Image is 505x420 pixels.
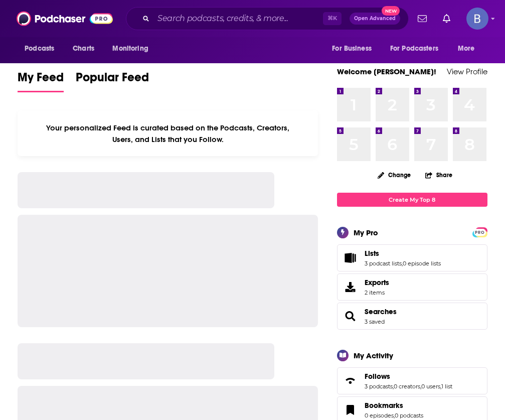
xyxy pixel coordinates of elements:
[350,13,400,25] button: Open AdvancedNew
[365,401,423,410] a: Bookmarks
[18,70,64,92] a: My Feed
[393,383,394,390] span: ,
[365,383,393,390] a: 3 podcasts
[395,412,423,419] a: 0 podcasts
[384,39,453,58] button: open menu
[403,260,441,267] a: 0 episode lists
[365,289,389,296] span: 2 items
[420,383,421,390] span: ,
[466,8,488,30] button: Show profile menu
[18,110,318,156] div: Your personalized Feed is curated based on the Podcasts, Creators, Users, and Lists that you Follow.
[365,318,385,325] a: 3 saved
[382,6,400,16] span: New
[474,228,486,235] a: PRO
[153,11,323,27] input: Search podcasts, credits, & more...
[341,403,361,417] a: Bookmarks
[332,42,372,56] span: For Business
[365,249,379,258] span: Lists
[372,169,417,181] button: Change
[73,42,94,56] span: Charts
[365,412,394,419] a: 0 episodes
[354,16,396,21] span: Open Advanced
[341,309,361,323] a: Searches
[365,372,452,381] a: Follows
[341,280,361,294] span: Exports
[466,8,488,30] span: Logged in as BTallent
[341,251,361,265] a: Lists
[365,278,389,287] span: Exports
[365,401,403,410] span: Bookmarks
[425,165,453,185] button: Share
[354,351,393,360] div: My Activity
[474,229,486,236] span: PRO
[337,367,487,394] span: Follows
[341,374,361,388] a: Follows
[365,249,441,258] a: Lists
[451,39,487,58] button: open menu
[18,39,67,58] button: open menu
[76,70,149,92] a: Popular Feed
[25,42,54,56] span: Podcasts
[66,39,100,58] a: Charts
[18,70,64,91] span: My Feed
[365,260,402,267] a: 3 podcast lists
[323,12,342,25] span: ⌘ K
[337,193,487,206] a: Create My Top 8
[394,383,420,390] a: 0 creators
[414,10,431,27] a: Show notifications dropdown
[447,67,487,76] a: View Profile
[441,383,452,390] a: 1 list
[458,42,475,56] span: More
[126,7,409,30] div: Search podcasts, credits, & more...
[337,303,487,330] span: Searches
[76,70,149,91] span: Popular Feed
[17,9,113,28] img: Podchaser - Follow, Share and Rate Podcasts
[337,244,487,271] span: Lists
[112,42,148,56] span: Monitoring
[402,260,403,267] span: ,
[390,42,438,56] span: For Podcasters
[421,383,440,390] a: 0 users
[466,8,488,30] img: User Profile
[105,39,161,58] button: open menu
[440,383,441,390] span: ,
[337,273,487,301] a: Exports
[439,10,454,27] a: Show notifications dropdown
[365,372,390,381] span: Follows
[394,412,395,419] span: ,
[354,228,378,237] div: My Pro
[337,67,436,76] a: Welcome [PERSON_NAME]!
[325,39,384,58] button: open menu
[365,307,397,316] a: Searches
